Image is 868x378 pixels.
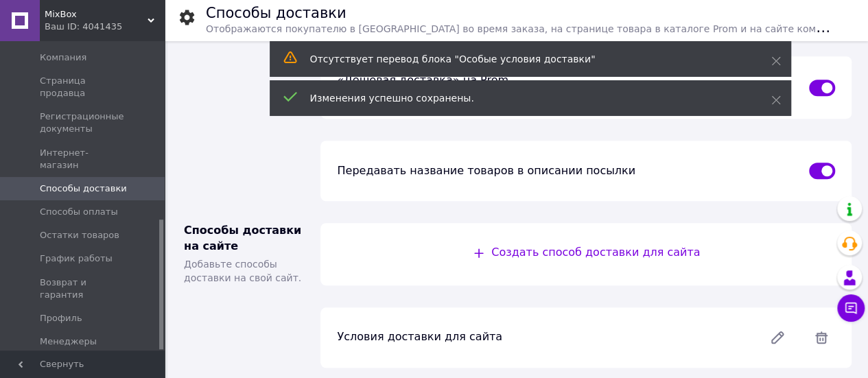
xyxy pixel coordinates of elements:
span: Передавать название товаров в описании посылки [337,164,635,177]
span: Отображаются покупателю в [GEOGRAPHIC_DATA] во время заказа, на странице товара в каталоге Prom и... [206,19,849,36]
span: Страница продавца [40,75,127,99]
span: MixBox [45,8,148,21]
span: График работы [40,252,113,265]
div: Ваш ID: 4041435 [45,21,165,33]
span: Менеджеры [40,335,97,348]
span: Профиль [40,312,82,324]
h1: Способы доставки [206,5,347,21]
button: Чат с покупателем [837,294,865,322]
span: Создать способ доставки для сайта [491,246,700,259]
span: Способы доставки на сайте [184,224,301,252]
span: Способы доставки [40,182,127,195]
span: Условия доставки для сайта [337,330,502,343]
span: Остатки товаров [40,229,119,241]
div: Отсутствует перевод блока "Особые условия доставки" [310,52,737,66]
div: Изменения успешно сохранены. [310,91,737,105]
span: Способы оплаты [40,206,118,218]
span: Интернет-магазин [40,147,127,172]
span: Возврат и гарантия [40,276,127,301]
span: Добавьте способы доставки на свой сайт. [184,259,301,283]
span: Компания [40,51,86,64]
span: Регистрационные документы [40,110,127,135]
